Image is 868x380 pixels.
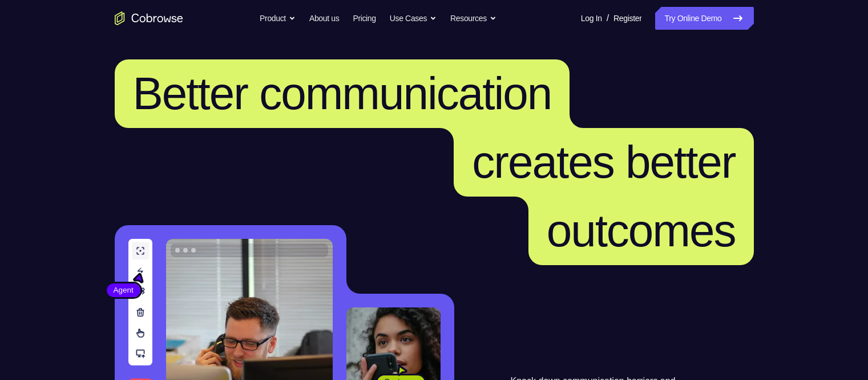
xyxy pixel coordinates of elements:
[133,68,552,119] span: Better communication
[607,11,609,25] span: /
[353,7,376,30] a: Pricing
[309,7,339,30] a: About us
[115,11,183,25] a: Go to the home page
[472,137,735,187] span: creates better
[390,7,437,30] button: Use Cases
[107,285,140,296] span: Agent
[260,7,296,30] button: Product
[547,205,736,256] span: outcomes
[613,7,641,30] a: Register
[655,7,753,30] a: Try Online Demo
[581,7,602,30] a: Log In
[450,7,496,30] button: Resources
